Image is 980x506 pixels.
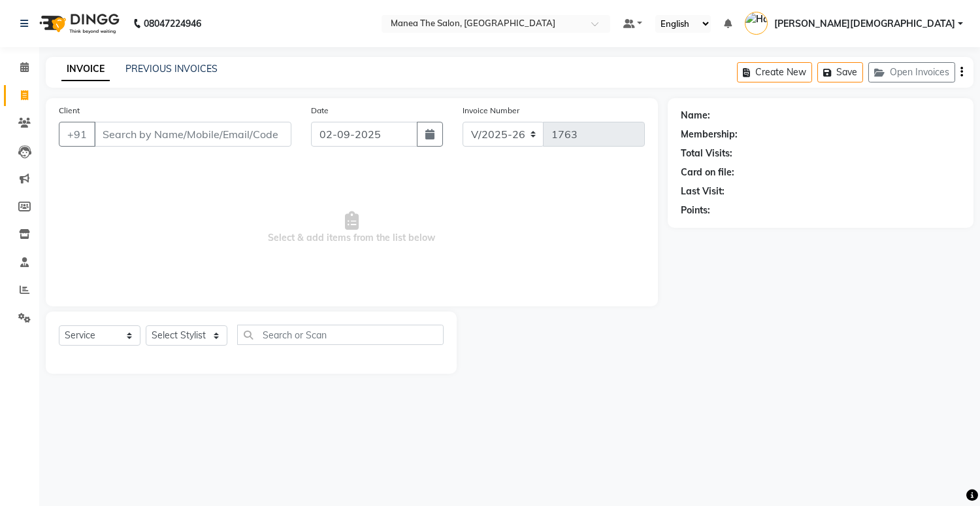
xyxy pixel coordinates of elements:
div: Name: [681,109,710,122]
div: Card on file: [681,166,734,179]
img: Hari Krishna [745,12,768,35]
span: Select & add items from the list below [59,162,645,293]
div: Membership: [681,128,738,141]
label: Date [311,105,329,117]
button: Open Invoices [868,62,955,82]
input: Search by Name/Mobile/Email/Code [94,122,291,147]
div: Last Visit: [681,185,725,198]
a: PREVIOUS INVOICES [125,63,218,75]
a: INVOICE [61,58,110,81]
div: Total Visits: [681,147,732,160]
img: logo [33,5,123,42]
div: Points: [681,204,710,217]
span: [PERSON_NAME][DEMOGRAPHIC_DATA] [774,17,955,31]
button: +91 [59,122,95,147]
button: Save [817,62,863,82]
b: 08047224946 [144,5,201,42]
label: Invoice Number [463,105,519,117]
button: Create New [737,62,812,82]
input: Search or Scan [237,325,444,345]
label: Client [59,105,80,117]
